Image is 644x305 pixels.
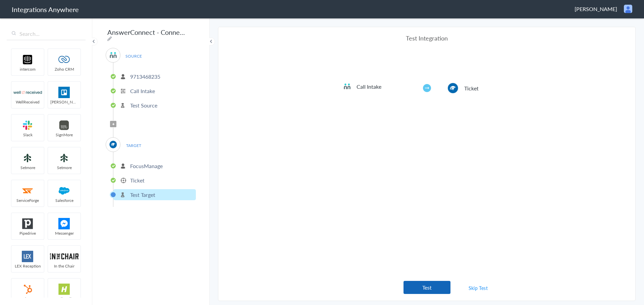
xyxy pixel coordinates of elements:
img: hubspot-logo.svg [13,284,42,295]
p: Call Intake [130,87,155,95]
span: Setmore [48,165,80,170]
img: salesforce-logo.svg [50,185,78,197]
img: answerconnect-logo.svg [343,82,351,90]
h5: Call Intake [357,83,402,90]
img: FBM.png [50,218,78,229]
p: Test Source [130,101,157,109]
span: SOURCE [121,52,146,61]
span: Setmore [11,165,44,170]
img: slack-logo.svg [13,120,42,131]
h1: Integrations Anywhere [12,5,79,14]
span: WellReceived [11,99,44,105]
span: Zoho CRM [48,66,80,72]
img: hs-app-logo.svg [50,284,78,295]
p: FocusManage [130,162,163,170]
p: Ticket [130,176,145,184]
span: SignMore [48,132,80,138]
span: Pipedrive [11,230,44,236]
img: user.png [624,5,632,13]
p: 9713468235 [130,73,160,80]
img: pipedrive.png [13,218,42,229]
img: wr-logo.svg [13,87,42,98]
a: Skip Test [461,282,496,294]
img: zoho-logo.svg [50,54,78,65]
img: trello.png [50,87,78,98]
img: setmoreNew.jpg [50,152,78,164]
span: In the Chair [48,263,80,269]
h5: Ticket [464,84,509,92]
img: signmore-logo.png [50,120,78,131]
button: Test [404,281,450,294]
img: inch-logo.svg [50,251,78,262]
img: serviceforge-icon.png [13,185,42,197]
h4: Test Integration [343,34,511,42]
span: ServiceForge [11,198,44,203]
span: intercom [11,66,44,72]
span: Slack [11,132,44,138]
span: Salesforce [48,198,80,203]
span: [PERSON_NAME] [575,5,617,13]
img: answerconnect-logo.svg [109,51,117,59]
span: LEX Reception [11,263,44,269]
img: intercom-logo.svg [13,54,42,65]
span: HubSpot [11,296,44,302]
img: lex-app-logo.svg [13,251,42,262]
span: HelloSells [48,296,80,302]
p: Test Target [130,191,155,199]
span: TARGET [121,141,146,150]
img: connectwise.png [109,140,117,149]
span: [PERSON_NAME] [48,99,80,105]
span: Messenger [48,230,80,236]
img: setmoreNew.jpg [13,152,42,164]
input: Search... [7,27,86,40]
img: connectwise.png [447,82,459,94]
